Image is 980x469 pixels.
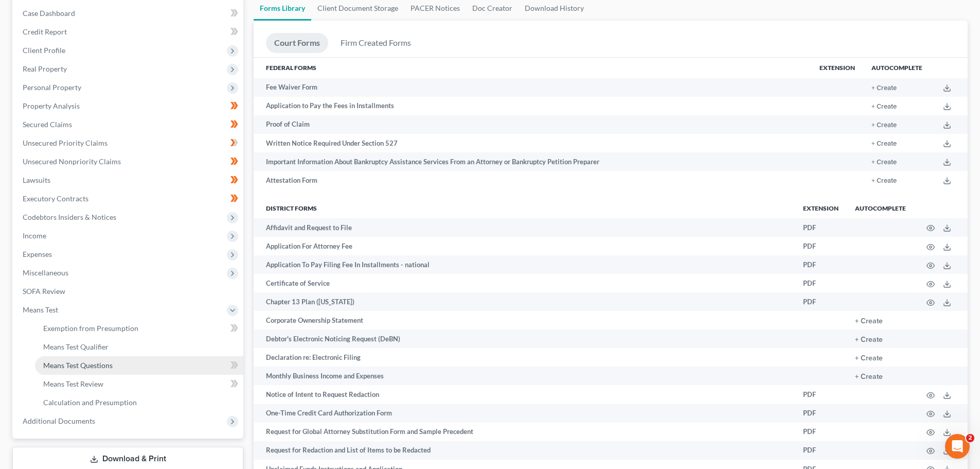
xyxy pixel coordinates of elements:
span: Personal Property [23,83,81,92]
a: Property Analysis [14,97,243,115]
button: + Create [871,85,897,92]
span: Secured Claims [23,120,72,129]
td: PDF [795,218,847,237]
th: District forms [254,198,795,218]
span: Means Test [23,305,58,314]
a: Secured Claims [14,115,243,134]
td: Affidavit and Request to File [254,218,795,237]
a: Court Forms [266,33,328,53]
span: Means Test Qualifier [43,342,109,351]
button: + Create [855,355,883,362]
td: PDF [795,255,847,274]
a: Unsecured Priority Claims [14,134,243,152]
span: 2 [966,434,974,442]
span: Codebtors Insiders & Notices [23,213,116,221]
span: Executory Contracts [23,194,88,203]
th: Autocomplete [863,58,931,78]
th: Extension [795,198,847,218]
a: Case Dashboard [14,4,243,23]
iframe: Intercom live chat [945,434,970,459]
td: Application to Pay the Fees in Installments [254,97,811,115]
span: Credit Report [23,27,67,36]
a: Calculation and Presumption [35,393,243,412]
span: Additional Documents [23,416,95,425]
span: Exemption from Presumption [43,324,138,333]
span: Expenses [23,250,52,258]
td: Application To Pay Filing Fee In Installments - national [254,255,795,274]
td: Important Information About Bankruptcy Assistance Services From an Attorney or Bankruptcy Petitio... [254,152,811,171]
span: Income [23,231,46,240]
a: SOFA Review [14,282,243,301]
td: Corporate Ownership Statement [254,311,795,329]
button: + Create [871,141,897,147]
td: Attestation Form [254,171,811,189]
a: Credit Report [14,23,243,41]
span: Real Property [23,64,67,73]
button: + Create [871,178,897,184]
button: + Create [855,373,883,380]
span: Unsecured Nonpriority Claims [23,157,121,166]
span: SOFA Review [23,287,65,296]
button: + Create [871,103,897,110]
td: PDF [795,274,847,292]
td: Declaration re: Electronic Filing [254,348,795,367]
a: Means Test Questions [35,356,243,375]
td: Debtor's Electronic Noticing Request (DeBN) [254,329,795,348]
a: Unsecured Nonpriority Claims [14,152,243,171]
td: Request for Global Attorney Substitution Form and Sample Precedent [254,423,795,441]
th: Extension [811,58,863,78]
a: Lawsuits [14,171,243,189]
td: Written Notice Required Under Section 527 [254,134,811,152]
button: + Create [855,336,883,343]
a: Executory Contracts [14,189,243,208]
td: Application For Attorney Fee [254,237,795,255]
td: Fee Waiver Form [254,78,811,97]
span: Calculation and Presumption [43,398,137,407]
a: Means Test Review [35,375,243,393]
button: + Create [871,122,897,129]
td: Notice of Intent to Request Redaction [254,385,795,404]
td: PDF [795,385,847,404]
td: Monthly Business Income and Expenses [254,367,795,385]
th: Federal Forms [254,58,811,78]
a: Firm Created Forms [332,33,419,53]
td: PDF [795,292,847,311]
td: Proof of Claim [254,115,811,134]
span: Means Test Questions [43,361,113,370]
td: Request for Redaction and List of Items to be Redacted [254,441,795,460]
span: Unsecured Priority Claims [23,138,108,147]
td: PDF [795,404,847,423]
span: Client Profile [23,46,65,55]
span: Miscellaneous [23,268,68,277]
td: PDF [795,441,847,460]
td: Certificate of Service [254,274,795,292]
th: Autocomplete [847,198,914,218]
button: + Create [855,318,883,325]
span: Property Analysis [23,101,80,110]
button: + Create [871,159,897,166]
span: Lawsuits [23,176,50,184]
td: One-Time Credit Card Authorization Form [254,404,795,423]
span: Case Dashboard [23,9,75,18]
td: PDF [795,423,847,441]
a: Exemption from Presumption [35,319,243,338]
span: Means Test Review [43,379,103,388]
a: Means Test Qualifier [35,338,243,356]
td: PDF [795,237,847,255]
td: Chapter 13 Plan ([US_STATE]) [254,292,795,311]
